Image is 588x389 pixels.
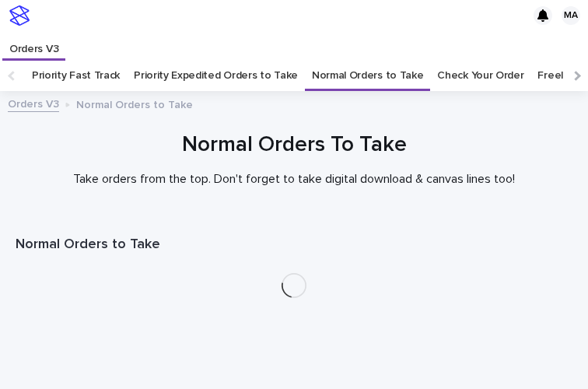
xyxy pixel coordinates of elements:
[32,60,120,91] a: Priority Fast Track
[437,60,523,91] a: Check Your Order
[2,31,65,58] a: Orders V3
[134,60,298,91] a: Priority Expedited Orders to Take
[16,236,572,254] h1: Normal Orders to Take
[76,95,193,112] p: Normal Orders to Take
[8,94,59,112] a: Orders V3
[9,5,30,26] img: stacker-logo-s-only.png
[16,172,572,187] p: Take orders from the top. Don't forget to take digital download & canvas lines too!
[9,31,58,56] p: Orders V3
[312,60,424,91] a: Normal Orders to Take
[562,6,580,25] div: MA
[16,131,572,159] h1: Normal Orders To Take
